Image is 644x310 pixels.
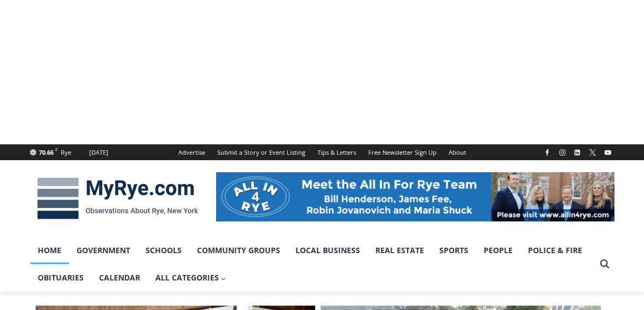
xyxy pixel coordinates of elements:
a: Local Business [288,237,368,264]
div: Rye [61,148,71,157]
a: Community Groups [189,237,288,264]
a: Advertise [172,144,211,160]
a: Sports [432,237,476,264]
div: [DATE] [89,148,108,157]
a: Schools [138,237,189,264]
span: F [55,147,57,153]
a: Police & Fire [520,237,590,264]
span: 70.66 [39,148,54,156]
a: People [476,237,520,264]
nav: Primary Navigation [30,237,595,292]
a: Calendar [91,264,148,291]
img: All in for Rye [216,172,614,221]
a: Instagram [556,146,569,159]
img: MyRye.com [30,170,205,227]
a: Home [30,237,69,264]
span: All Categories [155,272,227,284]
a: Linkedin [571,146,584,159]
a: YouTube [601,146,614,159]
a: Submit a Story or Event Listing [211,144,311,160]
a: Obituaries [30,264,91,291]
a: About [443,144,472,160]
a: Real Estate [368,237,432,264]
a: Free Newsletter Sign Up [362,144,443,160]
a: Facebook [541,146,554,159]
button: View Search Form [595,254,614,274]
a: Tips & Letters [311,144,362,160]
nav: Secondary Navigation [172,144,472,160]
a: Government [69,237,138,264]
a: All Categories [148,264,234,291]
a: X [586,146,599,159]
